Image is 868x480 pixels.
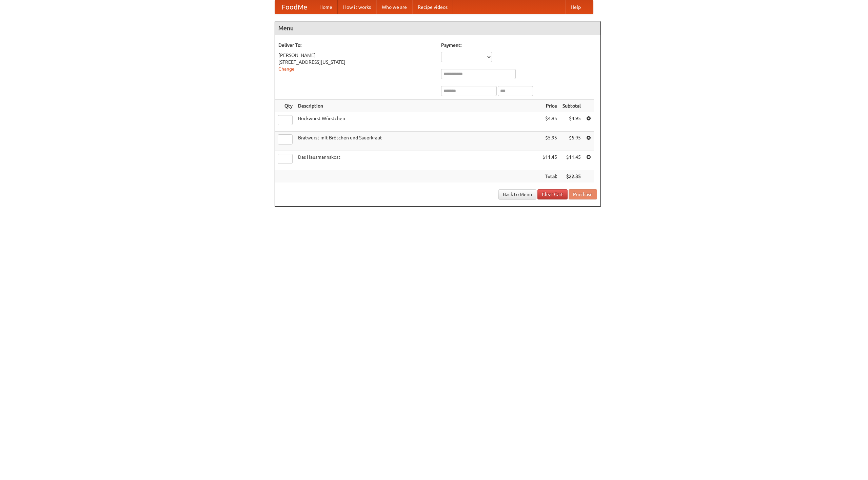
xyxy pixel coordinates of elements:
[540,151,560,170] td: $11.45
[295,100,540,112] th: Description
[537,189,568,199] a: Clear Cart
[412,0,453,14] a: Recipe videos
[295,151,540,170] td: Das Hausmannskost
[338,0,376,14] a: How it works
[540,112,560,132] td: $4.95
[278,66,295,72] a: Change
[540,132,560,151] td: $5.95
[540,170,560,183] th: Total:
[314,0,338,14] a: Home
[441,42,597,49] h5: Payment:
[560,132,584,151] td: $5.95
[560,170,584,183] th: $22.35
[565,0,586,14] a: Help
[275,100,295,112] th: Qty
[275,0,314,14] a: FoodMe
[295,112,540,132] td: Bockwurst Würstchen
[278,42,434,49] h5: Deliver To:
[295,132,540,151] td: Bratwurst mit Brötchen und Sauerkraut
[560,100,584,112] th: Subtotal
[376,0,412,14] a: Who we are
[278,59,434,65] div: [STREET_ADDRESS][US_STATE]
[560,151,584,170] td: $11.45
[498,189,536,199] a: Back to Menu
[540,100,560,112] th: Price
[275,21,600,35] h4: Menu
[569,189,597,199] button: Purchase
[278,52,434,59] div: [PERSON_NAME]
[560,112,584,132] td: $4.95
